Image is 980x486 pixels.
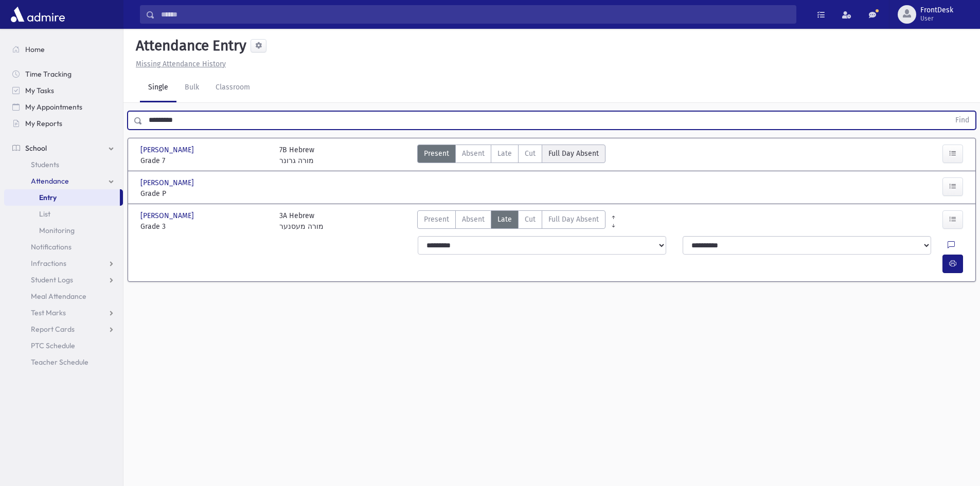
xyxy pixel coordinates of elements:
[39,209,50,219] span: List
[4,222,123,239] a: Monitoring
[462,214,485,225] span: Absent
[132,37,246,55] h5: Attendance Entry
[31,275,73,284] span: Student Logs
[548,214,599,225] span: Full Day Absent
[31,242,72,251] span: Notifications
[155,5,796,24] input: Search
[417,210,605,232] div: AttTypes
[279,145,314,166] div: 7B Hebrew מורה גרונר
[525,214,536,225] span: Cut
[4,173,123,189] a: Attendance
[39,193,57,202] span: Entry
[207,74,258,102] a: Classroom
[140,210,196,221] span: [PERSON_NAME]
[8,4,67,25] img: AdmirePro
[417,145,605,166] div: AttTypes
[136,60,226,68] u: Missing Attendance History
[25,102,82,112] span: My Appointments
[4,321,123,337] a: Report Cards
[4,272,123,288] a: Student Logs
[25,45,45,54] span: Home
[31,308,66,317] span: Test Marks
[31,160,59,169] span: Students
[25,143,47,153] span: School
[140,145,196,155] span: [PERSON_NAME]
[4,304,123,321] a: Test Marks
[462,148,485,159] span: Absent
[4,140,123,156] a: School
[525,148,536,159] span: Cut
[4,255,123,272] a: Infractions
[4,206,123,222] a: List
[31,357,88,367] span: Teacher Schedule
[31,259,66,268] span: Infractions
[31,176,69,186] span: Attendance
[25,119,62,128] span: My Reports
[140,188,269,199] span: Grade P
[31,341,75,350] span: PTC Schedule
[424,148,449,159] span: Present
[920,14,953,23] span: User
[4,354,123,370] a: Teacher Schedule
[39,226,75,235] span: Monitoring
[949,112,975,129] button: Find
[4,189,120,206] a: Entry
[176,74,207,102] a: Bulk
[25,69,72,79] span: Time Tracking
[4,288,123,304] a: Meal Attendance
[548,148,599,159] span: Full Day Absent
[31,325,75,334] span: Report Cards
[497,214,512,225] span: Late
[4,115,123,132] a: My Reports
[497,148,512,159] span: Late
[279,210,324,232] div: 3A Hebrew מורה מעסנער
[132,60,226,68] a: Missing Attendance History
[4,41,123,58] a: Home
[25,86,54,95] span: My Tasks
[4,239,123,255] a: Notifications
[140,155,269,166] span: Grade 7
[140,177,196,188] span: [PERSON_NAME]
[4,66,123,82] a: Time Tracking
[140,221,269,232] span: Grade 3
[31,292,86,301] span: Meal Attendance
[4,156,123,173] a: Students
[4,82,123,99] a: My Tasks
[4,337,123,354] a: PTC Schedule
[920,6,953,14] span: FrontDesk
[4,99,123,115] a: My Appointments
[140,74,176,102] a: Single
[424,214,449,225] span: Present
